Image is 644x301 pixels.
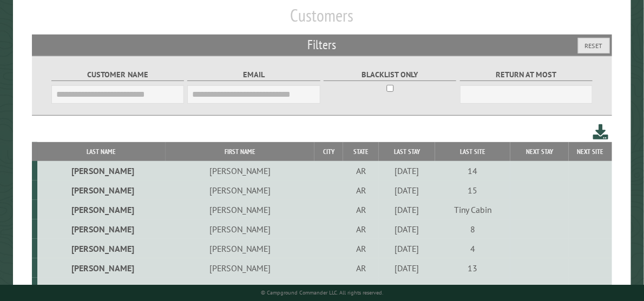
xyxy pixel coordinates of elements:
td: AR [343,258,379,278]
td: AR [343,239,379,258]
a: Download this customer list (.csv) [593,122,609,142]
td: [PERSON_NAME] [37,239,165,258]
button: Reset [578,38,610,53]
div: [DATE] [380,204,433,215]
td: 4 [435,239,511,258]
div: [DATE] [380,185,433,196]
td: 15 [435,180,511,200]
div: [DATE] [380,282,433,293]
th: First Name [166,142,314,161]
td: [PERSON_NAME] [166,258,314,278]
td: 13 [435,258,511,278]
td: AR [343,200,379,219]
td: AR [343,219,379,239]
td: [PERSON_NAME] [166,161,314,180]
label: Customer Name [51,69,184,81]
td: [PERSON_NAME] [37,219,165,239]
small: © Campground Commander LLC. All rights reserved. [261,289,383,296]
td: [PERSON_NAME] [37,278,165,297]
td: [PERSON_NAME] [37,258,165,278]
td: [PERSON_NAME] [166,239,314,258]
td: [PERSON_NAME] [166,219,314,239]
div: [DATE] [380,243,433,254]
label: Return at most [460,69,593,81]
label: Blacklist only [324,69,456,81]
div: [DATE] [380,224,433,235]
th: City [314,142,343,161]
td: Deni [166,278,314,297]
td: AR [343,180,379,200]
td: Tiny Cabin [435,200,511,219]
th: Next Site [569,142,612,161]
h1: Customers [32,5,612,35]
td: [PERSON_NAME] [37,180,165,200]
td: AR [343,278,379,297]
td: 8 [435,219,511,239]
h2: Filters [32,35,612,55]
td: 14 [435,161,511,180]
th: State [343,142,379,161]
th: Last Name [37,142,165,161]
td: [PERSON_NAME] [37,200,165,219]
label: Email [187,69,320,81]
td: 9 [435,278,511,297]
th: Last Stay [379,142,435,161]
td: [PERSON_NAME] [37,161,165,180]
td: [PERSON_NAME] [166,180,314,200]
div: [DATE] [380,263,433,273]
td: AR [343,161,379,180]
th: Next Stay [510,142,568,161]
div: [DATE] [380,165,433,176]
th: Last Site [435,142,511,161]
td: [PERSON_NAME] [166,200,314,219]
